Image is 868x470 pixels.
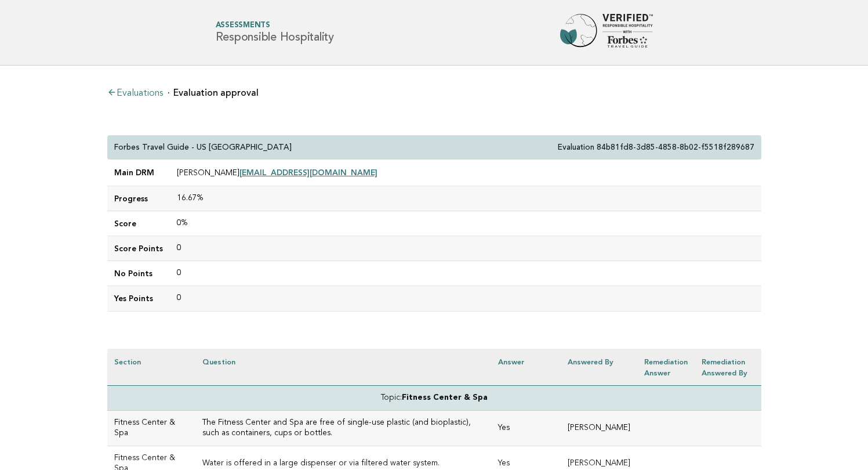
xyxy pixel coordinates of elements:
[558,142,754,153] p: Evaluation 84b81fd8-3d85-4858-8b02-f5518f289687
[216,22,334,30] span: Assessments
[402,394,488,402] strong: Fitness Center & Spa
[170,236,761,261] td: 0
[170,211,761,236] td: 0%
[107,411,196,446] td: Fitness Center & Spa
[107,236,170,261] td: Score Points
[491,411,561,446] td: Yes
[107,89,163,98] a: Evaluations
[561,349,637,386] th: Answered by
[107,385,761,410] td: Topic:
[637,349,695,386] th: Remediation Answer
[216,22,334,44] h1: Responsible Hospitality
[114,142,292,153] p: Forbes Travel Guide - US [GEOGRAPHIC_DATA]
[170,186,761,211] td: 16.67%
[239,168,377,177] a: [EMAIL_ADDRESS][DOMAIN_NAME]
[107,349,196,386] th: Section
[107,261,170,286] td: No Points
[561,411,637,446] td: [PERSON_NAME]
[168,88,259,97] li: Evaluation approval
[202,458,484,469] h3: Water is offered in a large dispenser or via filtered water system.
[107,286,170,311] td: Yes Points
[195,349,491,386] th: Question
[107,186,170,211] td: Progress
[491,349,561,386] th: Answer
[107,211,170,236] td: Score
[170,160,761,186] td: [PERSON_NAME]
[695,349,761,386] th: Remediation Answered by
[202,418,484,439] h3: The Fitness Center and Spa are free of single-use plastic (and bioplastic), such as containers, c...
[170,286,761,311] td: 0
[107,160,170,186] td: Main DRM
[170,261,761,286] td: 0
[560,14,653,51] img: Forbes Travel Guide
